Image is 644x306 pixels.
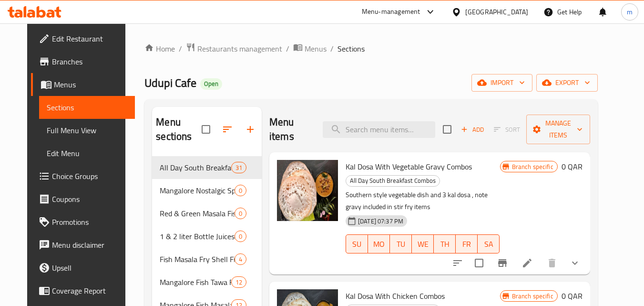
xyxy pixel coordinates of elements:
a: Sections [39,96,135,119]
div: items [231,276,246,288]
p: Southern style vegetable dish and 3 kal dosa , note gravy included in stir fry items [346,189,500,213]
button: MO [368,234,390,253]
a: Restaurants management [186,42,282,55]
span: export [544,77,590,89]
a: Home [144,43,175,54]
span: Branches [52,56,127,67]
button: WE [412,234,434,253]
div: 1 & 2 liter Bottle Juices0 [152,225,262,248]
div: 1 & 2 liter Bottle Juices [160,231,234,242]
h2: Menu items [269,115,311,144]
a: Menus [31,73,135,96]
span: FR [460,237,474,251]
a: Menus [293,42,327,55]
button: export [536,74,598,92]
a: Coverage Report [31,279,135,302]
button: show more [563,252,586,274]
button: Add section [239,118,262,141]
span: WE [416,237,430,251]
div: All Day South Breakfast Combos31 [152,156,262,179]
div: Fish Masala Fry Shell Fish [160,253,234,265]
span: Edit Restaurant [52,33,127,44]
span: import [479,77,525,89]
span: Open [200,80,222,88]
div: items [235,208,246,219]
span: 12 [232,278,246,287]
span: MO [372,237,386,251]
button: import [471,74,532,92]
li: / [330,43,334,54]
span: Branch specific [508,162,557,171]
div: Menu-management [362,6,420,18]
span: Udupi Cafe [144,72,196,94]
div: items [235,231,246,242]
nav: breadcrumb [144,42,597,55]
span: Select all sections [196,119,216,139]
span: Kal Dosa With Vegetable Gravy Combos [346,159,472,174]
div: Fish Masala Fry Shell Fish4 [152,248,262,271]
span: Full Menu View [47,125,127,136]
span: TU [394,237,408,251]
button: Manage items [526,115,590,144]
span: Menus [54,79,127,90]
span: All Day South Breakfast Combos [346,175,440,186]
span: SA [481,237,496,251]
button: Add [457,122,488,137]
div: Red & Green Masala Fish Grill0 [152,202,262,225]
span: Red & Green Masala Fish Grill [160,208,234,219]
div: All Day South Breakfast Combos [160,162,231,173]
a: Edit menu item [521,257,533,269]
div: All Day South Breakfast Combos [346,175,440,187]
span: Kal Dosa With Chicken Combos [346,289,445,303]
button: Branch-specific-item [491,252,514,274]
button: SA [478,234,500,253]
div: Mangalore Nostalgic Specials0 [152,179,262,202]
a: Promotions [31,211,135,233]
div: Open [200,78,222,90]
img: Kal Dosa With Vegetable Gravy Combos [277,160,338,221]
span: 0 [235,186,246,195]
svg: Show Choices [569,257,581,269]
span: 0 [235,232,246,241]
h6: 0 QAR [562,160,583,173]
span: TH [438,237,452,251]
span: Sort sections [216,118,239,141]
span: 31 [232,163,246,172]
input: search [323,121,435,138]
span: 0 [235,209,246,218]
span: Promotions [52,216,127,228]
span: m [627,7,633,17]
a: Menu disclaimer [31,233,135,256]
span: Edit Menu [47,148,127,159]
span: Branch specific [508,292,557,301]
span: Coupons [52,193,127,205]
div: items [235,185,246,196]
span: Choice Groups [52,170,127,182]
button: TU [390,234,412,253]
span: SU [350,237,364,251]
span: Restaurants management [197,43,282,54]
li: / [286,43,289,54]
button: SU [346,234,368,253]
button: FR [456,234,478,253]
span: Upsell [52,262,127,274]
span: Manage items [534,117,583,141]
a: Edit Menu [39,142,135,165]
span: Add [460,124,485,135]
span: Menu disclaimer [52,239,127,251]
h6: 0 QAR [562,289,583,303]
span: Coverage Report [52,285,127,296]
div: items [235,253,246,265]
div: [GEOGRAPHIC_DATA] [465,7,528,17]
span: [DATE] 07:37 PM [354,217,407,226]
span: Mangalore Nostalgic Specials [160,185,234,196]
a: Edit Restaurant [31,27,135,50]
button: TH [434,234,456,253]
span: Select section [437,119,457,139]
div: items [231,162,246,173]
a: Upsell [31,256,135,279]
li: / [179,43,182,54]
span: Mangalore Fish Tawa Fry [160,276,231,288]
